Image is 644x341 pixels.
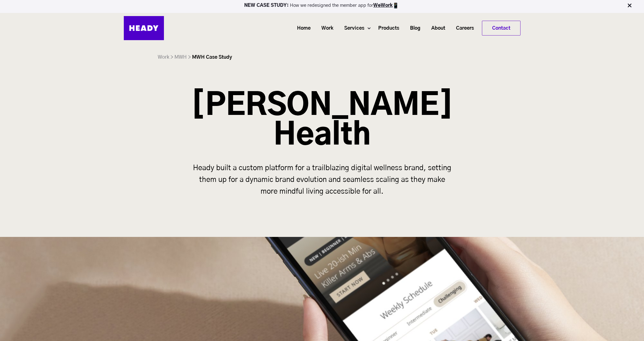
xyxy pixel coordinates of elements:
[170,21,521,36] div: Navigation Menu
[314,23,337,34] a: Work
[174,55,191,60] a: MWH >
[337,23,367,34] a: Services
[191,162,453,197] p: Heady built a custom platform for a trailblazing digital wellness brand, setting them up for a dy...
[448,23,477,34] a: Careers
[370,23,402,34] a: Products
[244,3,290,8] strong: NEW CASE STUDY:
[482,21,520,35] a: Contact
[393,2,399,9] img: app emoji
[191,91,453,150] h1: [PERSON_NAME] Health
[402,23,424,34] a: Blog
[192,53,232,62] li: MWH Case Study
[158,55,173,60] a: Work >
[373,3,393,8] a: WeWork
[424,23,448,34] a: About
[3,2,641,9] p: How we redesigned the member app for
[289,23,314,34] a: Home
[626,2,633,9] img: Close Bar
[124,16,164,40] img: Heady_Logo_Web-01 (1)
